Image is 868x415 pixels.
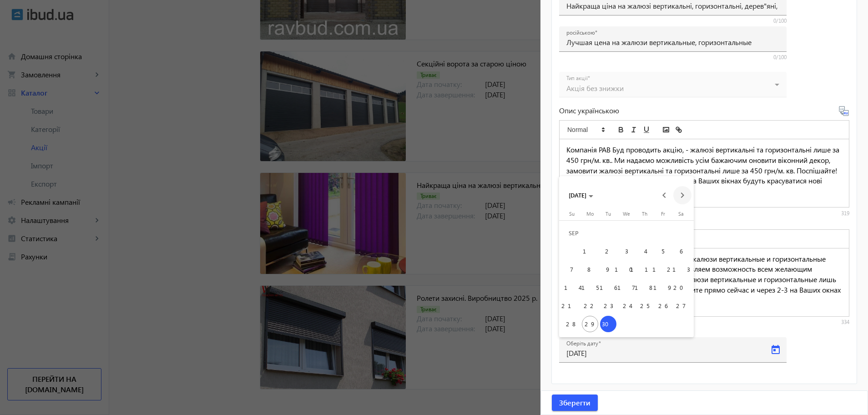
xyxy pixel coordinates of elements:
button: 26.09.2025 [654,297,672,315]
span: 6 [673,243,689,259]
span: 19 [655,279,671,296]
span: 1 [582,243,598,259]
button: 03.09.2025 [617,242,636,260]
span: Fr [661,211,665,217]
button: Previous month [655,186,673,204]
button: 28.09.2025 [563,315,581,333]
button: 15.09.2025 [581,278,599,297]
button: 05.09.2025 [654,242,672,260]
span: 20 [673,279,689,296]
span: 26 [655,298,671,314]
span: 7 [564,261,580,278]
span: 23 [600,298,616,314]
button: 10.09.2025 [617,260,636,278]
td: SEP [563,224,690,242]
span: 12 [655,261,671,278]
span: 9 [600,261,616,278]
button: 18.09.2025 [636,278,654,297]
button: 04.09.2025 [636,242,654,260]
button: 06.09.2025 [672,242,690,260]
span: 11 [636,261,653,278]
span: 5 [655,243,671,259]
span: 17 [618,279,635,296]
span: 10 [618,261,635,278]
span: 14 [564,279,580,296]
button: 24.09.2025 [617,297,636,315]
span: Mo [586,211,594,217]
span: 28 [564,316,580,332]
span: Tu [606,211,611,217]
button: 16.09.2025 [599,278,617,297]
span: 24 [618,298,635,314]
button: 13.09.2025 [672,260,690,278]
button: 25.09.2025 [636,297,654,315]
button: 09.09.2025 [599,260,617,278]
span: 4 [636,243,653,259]
button: 14.09.2025 [563,278,581,297]
span: 3 [618,243,635,259]
span: 2 [600,243,616,259]
span: 21 [564,298,580,314]
button: 20.09.2025 [672,278,690,297]
span: 13 [673,261,689,278]
button: 21.09.2025 [563,297,581,315]
button: 02.09.2025 [599,242,617,260]
button: 11.09.2025 [636,260,654,278]
button: Next month [673,186,691,204]
button: Choose month and year [565,187,597,203]
button: 19.09.2025 [654,278,672,297]
button: 17.09.2025 [617,278,636,297]
span: Th [642,211,647,217]
span: 29 [582,316,598,332]
span: 27 [673,298,689,314]
button: 23.09.2025 [599,297,617,315]
button: 30.09.2025 [599,315,617,333]
span: 30 [600,316,616,332]
span: 8 [582,261,598,278]
span: 15 [582,279,598,296]
button: 22.09.2025 [581,297,599,315]
span: Sa [678,211,684,217]
span: 18 [636,279,653,296]
span: [DATE] [569,191,586,199]
button: 08.09.2025 [581,260,599,278]
button: 01.09.2025 [581,242,599,260]
button: 29.09.2025 [581,315,599,333]
button: 12.09.2025 [654,260,672,278]
span: 16 [600,279,616,296]
button: 07.09.2025 [563,260,581,278]
span: Su [569,211,575,217]
span: 22 [582,298,598,314]
button: 27.09.2025 [672,297,690,315]
span: We [623,211,630,217]
span: 25 [636,298,653,314]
